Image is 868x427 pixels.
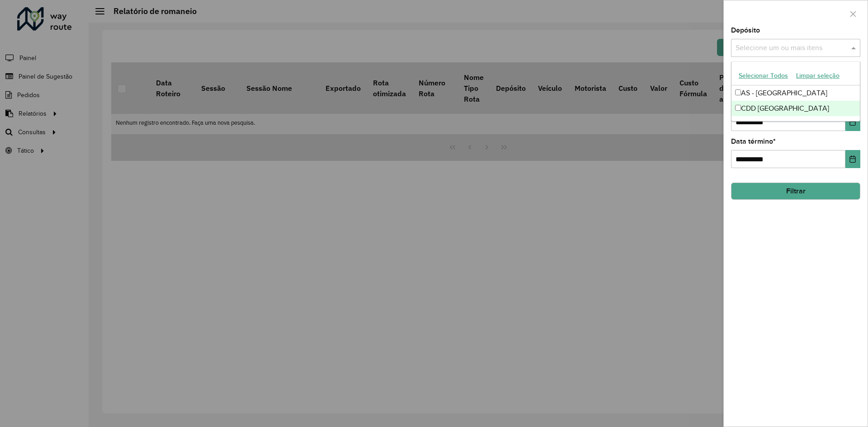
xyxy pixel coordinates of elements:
[731,85,860,101] div: AS - [GEOGRAPHIC_DATA]
[731,136,776,147] label: Data término
[845,150,860,168] button: Choose Date
[731,101,860,116] div: CDD [GEOGRAPHIC_DATA]
[731,61,860,122] ng-dropdown-panel: Options list
[731,25,760,36] label: Depósito
[731,183,860,200] button: Filtrar
[792,69,844,83] button: Limpar seleção
[845,113,860,131] button: Choose Date
[735,69,792,83] button: Selecionar Todos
